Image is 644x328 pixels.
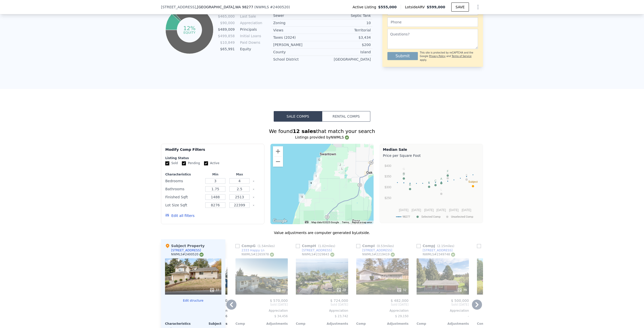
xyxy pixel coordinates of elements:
[322,111,370,122] button: Rental Comps
[447,172,449,175] text: H
[397,288,407,293] div: 32
[242,248,264,252] div: 2333 Happy Ln
[165,243,205,248] div: Subject Property
[204,161,219,165] label: Active
[417,243,456,248] div: Comp J
[299,194,304,202] div: 1432 W Beach Rd
[228,172,251,176] div: Max
[316,164,321,172] div: 2174 W Beach Rd
[273,13,322,18] div: Sewer
[409,183,411,186] text: B
[235,303,288,307] span: Sold [DATE]
[312,180,317,189] div: 2113 Norcliffe Way
[234,5,253,9] span: , WA 98277
[412,208,421,212] text: [DATE]
[165,194,202,201] div: Finished Sqft
[313,175,319,184] div: 2081 Pine Wood Way
[356,309,409,313] div: Appreciation
[345,135,349,139] img: NWMLS Logo
[204,172,226,176] div: Min
[302,252,334,257] div: NWMLS # 2329843
[466,173,468,176] text: K
[305,221,308,223] button: Keyboard shortcuts
[316,183,321,192] div: 1688 Spur Ln
[183,25,195,31] tspan: 12%
[330,299,348,303] span: $ 724,000
[239,33,262,39] td: Initial Loans
[273,57,322,62] div: School District
[322,50,371,55] div: Island
[429,55,446,58] a: Privacy Policy
[342,221,349,224] a: Terms
[302,248,332,252] div: [STREET_ADDRESS]
[296,303,348,307] span: Sold [DATE]
[193,322,221,326] div: Subject
[182,161,186,165] input: Pending
[449,208,459,212] text: [DATE]
[239,14,262,19] td: Last Sale
[273,35,322,40] div: Taxes (2024)
[443,322,469,326] div: Adjustments
[273,157,283,167] button: Zoom out
[337,162,343,171] div: 2208 Fairway Ln
[218,20,235,26] td: $90,000
[385,175,391,178] text: $350
[421,215,440,218] text: Selected Comp
[259,244,266,248] span: 1.54
[311,221,339,224] span: Map data ©2025 Google
[356,322,382,326] div: Comp
[218,40,235,45] td: $10,849
[477,248,535,252] a: [STREET_ADDRESS][PERSON_NAME]
[403,167,405,170] text: G
[235,322,262,326] div: Comp
[468,180,478,183] text: Subject
[273,50,322,55] div: County
[424,208,434,212] text: [DATE]
[253,196,255,198] button: Clear
[210,288,219,293] div: 37
[322,35,371,40] div: $3,434
[336,288,346,293] div: 28
[322,13,371,18] div: Septic Tank
[273,20,322,25] div: Zoning
[477,243,518,248] div: Comp K
[440,177,442,180] text: A
[423,248,453,252] div: [STREET_ADDRESS]
[339,166,345,175] div: 3277 SW Fairway Point Dr
[322,28,371,33] div: Territorial
[319,244,326,248] span: 1.02
[423,252,455,257] div: NWMLS # 2349748
[204,161,208,165] input: Active
[165,299,221,303] button: Edit structure
[322,57,371,62] div: [GEOGRAPHIC_DATA]
[296,322,322,326] div: Comp
[383,159,480,222] div: A chart.
[239,46,262,52] td: Equity
[270,299,288,303] span: $ 570,000
[395,314,409,318] span: $ 29,150
[161,135,483,140] div: Listings provided by NWMLS
[417,303,469,307] span: Sold [DATE]
[276,288,286,293] div: 40
[273,146,283,156] button: Zoom in
[196,5,253,10] span: , [GEOGRAPHIC_DATA]
[235,243,277,248] div: Comp G
[161,128,483,135] div: We found that match your search
[165,147,260,156] div: Modify Comp Filters
[165,161,178,165] label: Sold
[405,5,427,10] span: Lotside ARV
[165,156,260,160] div: Listing Status
[161,5,196,10] span: [STREET_ADDRESS]
[385,164,391,168] text: $400
[362,252,395,257] div: NWMLS # 2219419
[256,244,277,248] span: ( miles)
[165,177,202,184] div: Bedrooms
[452,55,471,58] a: Terms of Service
[440,188,442,191] text: L
[165,213,194,218] button: Edit all filters
[330,253,334,257] img: NWMLS Logo
[362,248,392,252] div: [STREET_ADDRESS]
[378,244,385,248] span: 0.53
[218,27,235,32] td: $489,009
[438,244,445,248] span: 2.15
